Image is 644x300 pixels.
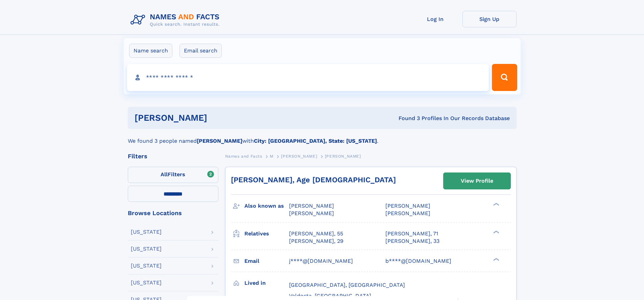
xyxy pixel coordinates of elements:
[127,64,489,91] input: search input
[254,138,377,144] b: City: [GEOGRAPHIC_DATA], State: [US_STATE]
[135,114,303,122] h1: [PERSON_NAME]
[244,228,289,239] h3: Relatives
[231,176,396,184] a: [PERSON_NAME], Age [DEMOGRAPHIC_DATA]
[244,255,289,267] h3: Email
[270,154,273,159] span: M
[131,263,162,269] div: [US_STATE]
[281,152,317,160] a: [PERSON_NAME]
[289,282,405,288] span: [GEOGRAPHIC_DATA], [GEOGRAPHIC_DATA]
[244,200,289,212] h3: Also known as
[385,203,430,209] span: [PERSON_NAME]
[385,210,430,216] span: [PERSON_NAME]
[325,154,361,159] span: [PERSON_NAME]
[128,129,517,145] div: We found 3 people named with .
[128,210,218,216] div: Browse Locations
[289,237,343,245] a: [PERSON_NAME], 29
[385,230,438,237] a: [PERSON_NAME], 71
[492,64,517,91] button: Search Button
[131,280,162,285] div: [US_STATE]
[462,11,517,27] a: Sign Up
[492,257,500,261] div: ❯
[131,229,162,235] div: [US_STATE]
[289,230,343,237] a: [PERSON_NAME], 55
[289,293,371,299] span: Valdosta, [GEOGRAPHIC_DATA]
[244,277,289,289] h3: Lived in
[492,202,500,207] div: ❯
[128,11,225,29] img: Logo Names and Facts
[444,173,510,189] a: View Profile
[408,11,462,27] a: Log In
[128,153,218,159] div: Filters
[197,138,242,144] b: [PERSON_NAME]
[131,246,162,252] div: [US_STATE]
[129,44,172,58] label: Name search
[128,167,218,183] label: Filters
[289,203,334,209] span: [PERSON_NAME]
[385,237,439,245] a: [PERSON_NAME], 33
[225,152,262,160] a: Names and Facts
[461,173,493,189] div: View Profile
[180,44,222,58] label: Email search
[289,210,334,216] span: [PERSON_NAME]
[270,152,273,160] a: M
[281,154,317,159] span: [PERSON_NAME]
[161,171,168,178] span: All
[492,230,500,234] div: ❯
[303,115,510,122] div: Found 3 Profiles In Our Records Database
